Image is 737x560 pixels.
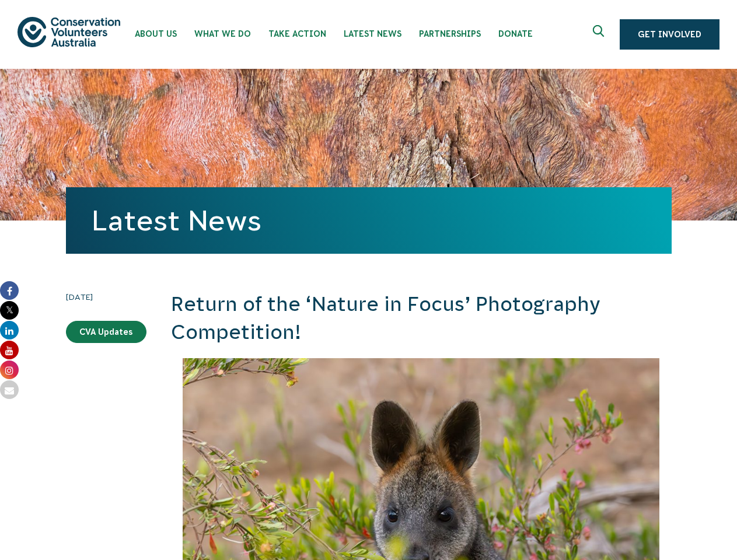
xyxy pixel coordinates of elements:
button: Expand search box Close search box [586,20,614,48]
span: Partnerships [419,29,481,38]
a: Latest News [92,205,261,236]
a: CVA Updates [66,321,146,343]
span: Take Action [268,29,326,38]
time: [DATE] [66,290,146,303]
span: About Us [135,29,177,38]
img: logo.svg [18,17,120,47]
span: Latest News [344,29,401,38]
span: Donate [498,29,533,38]
h2: Return of the ‘Nature in Focus’ Photography Competition! [171,290,672,346]
span: Expand search box [593,25,607,44]
span: What We Do [194,29,251,38]
a: Get Involved [620,19,719,50]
